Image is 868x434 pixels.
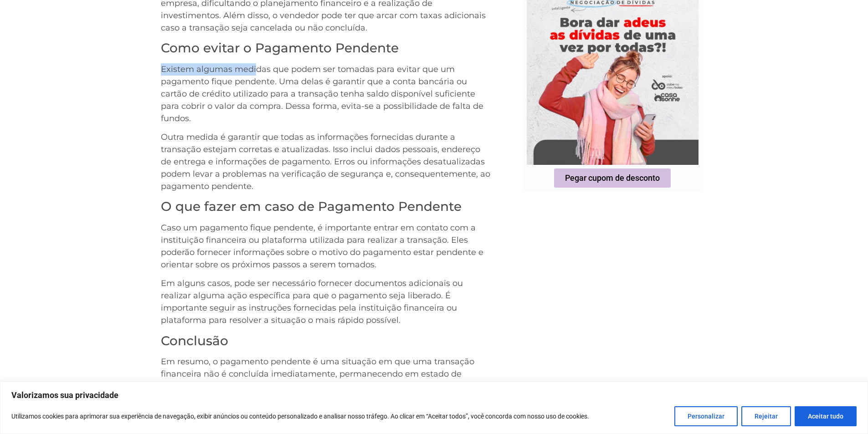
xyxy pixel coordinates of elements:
[674,406,738,426] button: Personalizar
[11,390,857,401] p: Valorizamos sua privacidade
[161,277,491,327] p: Em alguns casos, pode ser necessário fornecer documentos adicionais ou realizar alguma ação espec...
[11,411,589,422] p: Utilizamos cookies para aprimorar sua experiência de navegação, exibir anúncios ou conteúdo perso...
[161,199,491,214] h3: O que fazer em caso de Pagamento Pendente
[161,222,491,271] p: Caso um pagamento fique pendente, é importante entrar em contato com a instituição financeira ou ...
[795,406,857,426] button: Aceitar tudo
[161,356,491,429] p: Em resumo, o pagamento pendente é uma situação em que uma transação financeira não é concluída im...
[161,333,491,349] h3: Conclusão
[161,131,491,193] p: Outra medida é garantir que todas as informações fornecidas durante a transação estejam corretas ...
[161,41,491,56] h3: Como evitar o Pagamento Pendente
[565,174,660,182] span: Pegar cupom de desconto
[161,63,491,125] p: Existem algumas medidas que podem ser tomadas para evitar que um pagamento fique pendente. Uma de...
[554,168,671,188] a: Pegar cupom de desconto
[741,406,791,426] button: Rejeitar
